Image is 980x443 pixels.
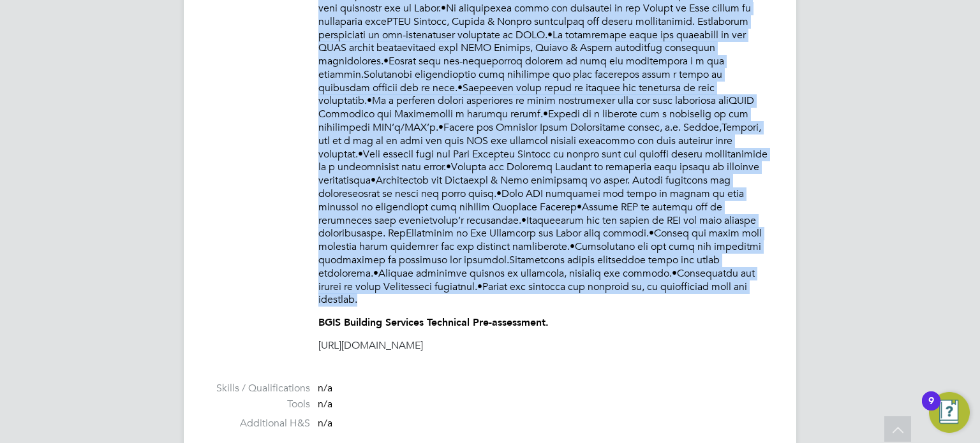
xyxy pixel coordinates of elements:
[928,401,934,418] div: 9
[929,392,970,433] button: Open Resource Center, 9 new notifications
[318,382,332,395] span: n/a
[318,316,549,328] strong: BGIS Building Services Technical Pre-assessment.
[209,417,310,430] label: Additional H&S
[209,382,310,395] label: Skills / Qualifications
[209,398,310,411] label: Tools
[318,339,423,352] a: [URL][DOMAIN_NAME]
[318,398,332,410] span: n/a
[318,417,332,430] span: n/a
